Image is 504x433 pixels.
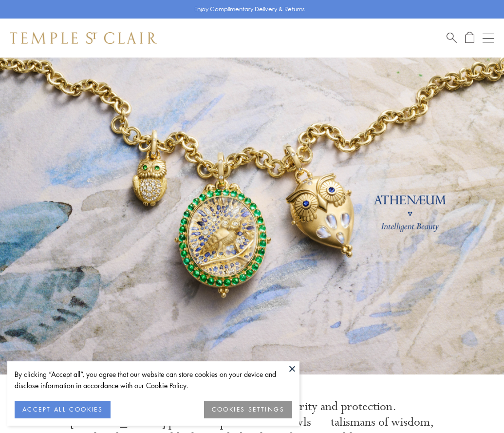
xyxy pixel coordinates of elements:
[465,32,474,44] a: Open Shopping Bag
[483,32,494,44] button: Open navigation
[447,32,457,44] a: Search
[194,4,305,14] p: Enjoy Complimentary Delivery & Returns
[15,369,292,391] div: By clicking “Accept all”, you agree that our website can store cookies on your device and disclos...
[15,401,111,418] button: ACCEPT ALL COOKIES
[10,32,157,44] img: Temple St. Clair
[204,401,292,418] button: COOKIES SETTINGS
